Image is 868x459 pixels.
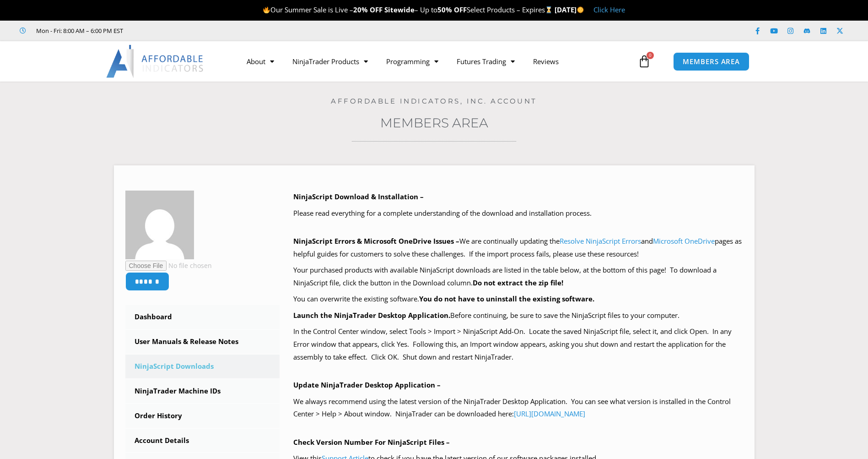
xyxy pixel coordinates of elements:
[647,52,654,59] span: 0
[293,293,743,306] p: You can overwrite the existing software.
[560,236,641,246] a: Resolve NinjaScript Errors
[593,5,625,14] a: Click Here
[125,404,280,428] a: Order History
[237,51,636,72] nav: Menu
[293,380,441,389] b: Update NinjaTrader Desktop Application –
[136,26,273,35] iframe: Customer reviews powered by Trustpilot
[125,429,280,453] a: Account Details
[293,192,424,201] b: NinjaScript Download & Installation –
[380,115,488,131] a: Members Area
[125,305,280,329] a: Dashboard
[125,330,280,354] a: User Manuals & Release Notes
[473,278,563,287] b: Do not extract the zip file!
[447,51,524,72] a: Futures Trading
[34,25,123,36] span: Mon - Fri: 8:00 AM – 6:00 PM EST
[237,51,283,72] a: About
[263,5,555,14] span: Our Summer Sale is Live – – Up to Select Products – Expires
[283,51,377,72] a: NinjaTrader Products
[293,437,450,447] b: Check Version Number For NinjaScript Files –
[263,6,270,13] img: 🔥
[384,5,415,14] strong: Sitewide
[377,51,447,72] a: Programming
[125,379,280,403] a: NinjaTrader Machine IDs
[653,236,715,246] a: Microsoft OneDrive
[293,395,743,421] p: We always recommend using the latest version of the NinjaTrader Desktop Application. You can see ...
[293,235,743,261] p: We are continually updating the and pages as helpful guides for customers to solve these challeng...
[293,236,459,246] b: NinjaScript Errors & Microsoft OneDrive Issues –
[125,355,280,378] a: NinjaScript Downloads
[293,309,743,322] p: Before continuing, be sure to save the NinjaScript files to your computer.
[624,48,664,75] a: 0
[514,409,585,418] a: [URL][DOMAIN_NAME]
[419,294,594,303] b: You do not have to uninstall the existing software.
[353,5,383,14] strong: 20% OFF
[545,6,552,13] img: ⌛
[125,191,194,259] img: 8f67f11d96ab39b717b17a4ab01796b5ca016d21a747bbc23b394e92b60d63d3
[293,325,743,364] p: In the Control Center window, select Tools > Import > NinjaScript Add-On. Locate the saved NinjaS...
[524,51,568,72] a: Reviews
[683,58,740,65] span: MEMBERS AREA
[293,311,450,320] b: Launch the NinjaTrader Desktop Application.
[293,207,743,220] p: Please read everything for a complete understanding of the download and installation process.
[293,264,743,290] p: Your purchased products with available NinjaScript downloads are listed in the table below, at th...
[331,97,537,105] a: Affordable Indicators, Inc. Account
[437,5,467,14] strong: 50% OFF
[555,5,584,14] strong: [DATE]
[106,45,205,78] img: LogoAI | Affordable Indicators – NinjaTrader
[673,52,749,71] a: MEMBERS AREA
[577,6,584,13] img: 🌞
